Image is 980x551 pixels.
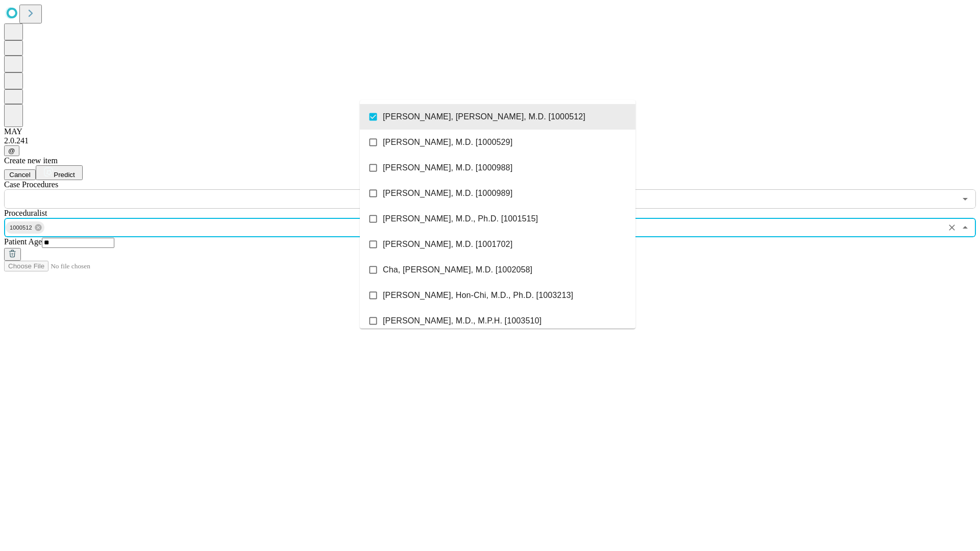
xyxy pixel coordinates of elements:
[4,237,42,246] span: Patient Age
[36,165,83,180] button: Predict
[6,221,44,234] div: 1000512
[383,111,585,123] span: [PERSON_NAME], [PERSON_NAME], M.D. [1000512]
[8,147,15,155] span: @
[383,238,512,251] span: [PERSON_NAME], M.D. [1001702]
[6,222,36,234] span: 1000512
[945,220,959,235] button: Clear
[383,213,538,225] span: [PERSON_NAME], M.D., Ph.D. [1001515]
[4,156,58,165] span: Create new item
[383,289,573,302] span: [PERSON_NAME], Hon-Chi, M.D., Ph.D. [1003213]
[4,136,976,145] div: 2.0.241
[4,127,976,136] div: MAY
[383,187,512,199] span: [PERSON_NAME], M.D. [1000989]
[383,162,512,174] span: [PERSON_NAME], M.D. [1000988]
[54,171,75,179] span: Predict
[383,315,542,327] span: [PERSON_NAME], M.D., M.P.H. [1003510]
[4,145,19,156] button: @
[4,209,47,217] span: Proceduralist
[9,171,31,179] span: Cancel
[383,136,512,148] span: [PERSON_NAME], M.D. [1000529]
[958,220,972,235] button: Close
[958,192,972,206] button: Open
[383,264,532,276] span: Cha, [PERSON_NAME], M.D. [1002058]
[4,169,36,180] button: Cancel
[4,180,58,189] span: Scheduled Procedure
